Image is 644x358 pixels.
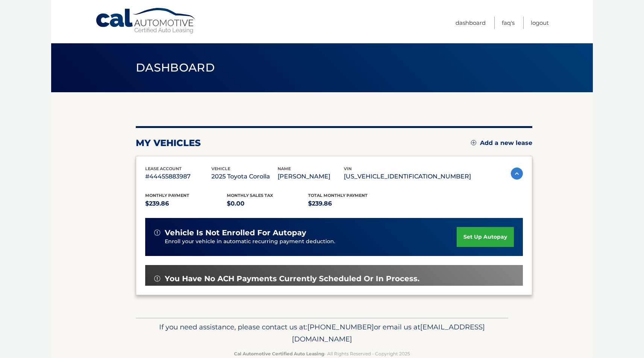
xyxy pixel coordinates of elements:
[141,321,503,345] p: If you need assistance, please contact us at: or email us at
[154,276,160,282] img: alert-white.svg
[211,171,278,182] p: 2025 Toyota Corolla
[502,17,515,29] a: FAQ's
[531,17,549,29] a: Logout
[227,198,308,209] p: $0.00
[344,166,352,171] span: vin
[165,274,419,283] span: You have no ACH payments currently scheduled or in process.
[165,238,457,246] p: Enroll your vehicle in automatic recurring payment deduction.
[145,193,189,198] span: Monthly Payment
[278,171,344,182] p: [PERSON_NAME]
[95,8,197,34] a: Cal Automotive
[145,166,182,171] span: lease account
[456,17,486,29] a: Dashboard
[145,198,227,209] p: $239.86
[227,193,273,198] span: Monthly sales Tax
[292,323,485,343] span: [EMAIL_ADDRESS][DOMAIN_NAME]
[145,171,211,182] p: #44455883987
[308,198,390,209] p: $239.86
[471,140,476,145] img: add.svg
[471,139,532,147] a: Add a new lease
[165,228,306,238] span: vehicle is not enrolled for autopay
[234,351,324,356] strong: Cal Automotive Certified Auto Leasing
[211,166,230,171] span: vehicle
[308,193,368,198] span: Total Monthly Payment
[344,171,471,182] p: [US_VEHICLE_IDENTIFICATION_NUMBER]
[457,227,514,247] a: set up autopay
[307,323,374,331] span: [PHONE_NUMBER]
[154,230,160,236] img: alert-white.svg
[136,61,215,75] span: Dashboard
[136,137,201,149] h2: my vehicles
[511,168,523,180] img: accordion-active.svg
[141,350,503,358] p: - All Rights Reserved - Copyright 2025
[278,166,291,171] span: name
